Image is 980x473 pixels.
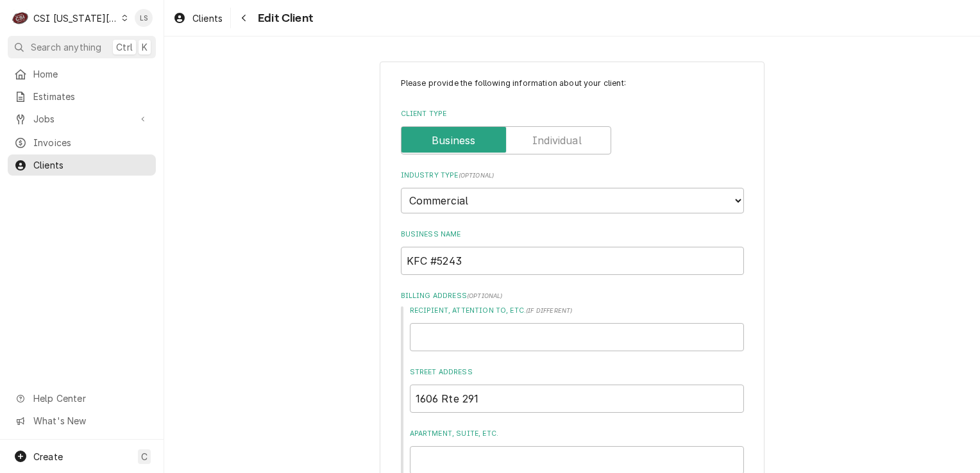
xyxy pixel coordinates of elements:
label: Billing Address [401,291,744,301]
span: Home [33,67,149,81]
span: ( optional ) [467,292,503,299]
a: Home [8,63,156,85]
div: Business Name [401,229,744,275]
span: Jobs [33,112,130,126]
p: Please provide the following information about your client: [401,78,744,89]
span: Invoices [33,136,149,149]
span: Clients [192,12,223,25]
div: C [12,9,30,27]
span: K [142,40,148,54]
span: Estimates [33,90,149,103]
a: Go to Jobs [8,108,156,129]
div: Recipient, Attention To, etc. [410,306,744,351]
div: Lindsay Stover's Avatar [135,9,153,27]
a: Go to Help Center [8,388,156,409]
div: LS [135,9,153,27]
a: Clients [8,154,156,176]
a: Estimates [8,86,156,107]
span: What's New [33,414,148,427]
span: Edit Client [254,10,313,27]
span: Ctrl [116,40,133,54]
span: ( if different ) [526,307,572,314]
label: Street Address [410,367,744,378]
div: Client Type [401,109,744,154]
a: Clients [168,8,228,29]
button: Search anythingCtrlK [8,36,156,58]
a: Invoices [8,132,156,153]
div: Industry Type [401,170,744,213]
div: CSI [US_STATE][GEOGRAPHIC_DATA] [33,12,118,25]
div: Street Address [410,367,744,413]
label: Client Type [401,109,744,119]
label: Recipient, Attention To, etc. [410,306,744,316]
a: Go to What's New [8,410,156,431]
span: Search anything [31,40,101,54]
span: Help Center [33,392,148,405]
div: CSI Kansas City's Avatar [12,9,30,27]
span: Clients [33,158,149,172]
span: ( optional ) [459,172,494,179]
span: C [141,450,148,463]
button: Navigate back [233,8,254,28]
label: Business Name [401,229,744,240]
label: Apartment, Suite, etc. [410,429,744,439]
span: Create [33,451,63,462]
label: Industry Type [401,170,744,181]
